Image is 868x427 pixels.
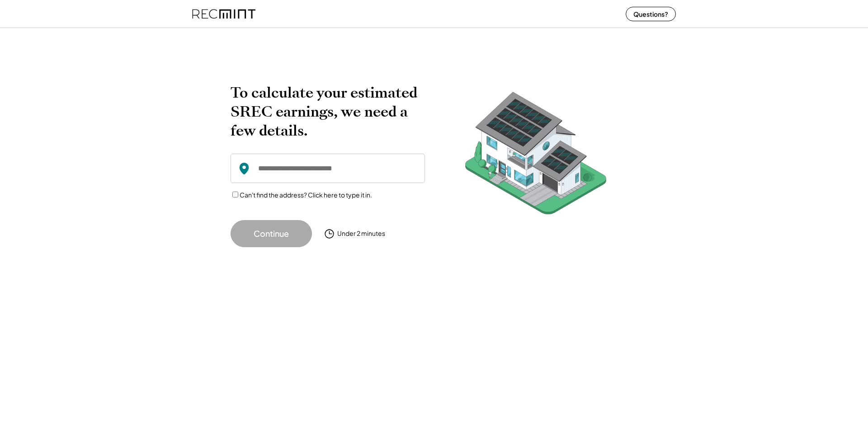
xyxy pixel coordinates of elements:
[337,229,385,238] div: Under 2 minutes
[240,191,372,199] label: Can't find the address? Click here to type it in.
[626,7,676,21] button: Questions?
[448,83,624,228] img: RecMintArtboard%207.png
[231,83,425,140] h2: To calculate your estimated SREC earnings, we need a few details.
[231,220,312,247] button: Continue
[192,2,255,26] img: recmint-logotype%403x%20%281%29.jpeg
